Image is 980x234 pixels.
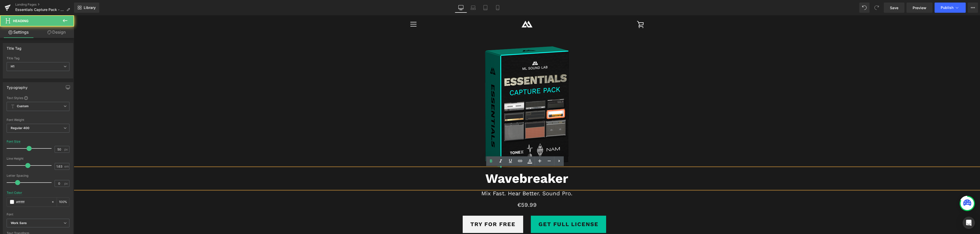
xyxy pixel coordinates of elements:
[7,157,69,160] div: Line Height
[890,5,898,10] span: Save
[457,200,532,218] a: GET FULL LICENSE
[74,3,99,13] a: New Library
[38,26,75,38] a: Design
[7,96,69,100] div: Text Styles
[913,5,926,10] span: Preview
[7,213,69,216] div: Font
[968,3,978,13] button: More
[872,3,882,13] button: Redo
[7,174,69,177] div: Letter Spacing
[64,165,69,168] span: em
[479,3,492,13] a: Tablet
[467,3,479,13] a: Laptop
[941,6,953,10] span: Publish
[7,43,22,50] div: Title Tag
[444,185,463,194] span: €59.99
[7,82,28,90] div: Typography
[64,182,69,185] span: px
[84,5,96,10] span: Library
[7,118,69,122] div: Font Weight
[15,3,74,7] a: Landing Pages
[11,221,27,225] i: Work Sans
[16,199,49,205] input: Color
[7,191,22,195] div: Text Color
[64,148,69,151] span: px
[389,200,449,218] button: TRY FOR FREE
[447,3,460,15] img: ML Sound Lab
[15,8,64,12] span: Essentials Capture Pack - ML Sound Lab
[935,3,966,13] button: Publish
[906,3,933,13] a: Preview
[492,3,504,13] a: Mobile
[7,140,21,143] div: Font Size
[11,64,14,68] b: H1
[412,156,495,171] strong: Wavebreaker
[963,217,975,229] div: Open Intercom Messenger
[57,198,69,207] div: %
[13,19,29,23] span: Heading
[859,3,869,13] button: Undo
[455,3,467,13] a: Desktop
[11,126,30,130] b: Regular 400
[17,104,29,108] b: Custom
[7,57,69,60] div: Title Tag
